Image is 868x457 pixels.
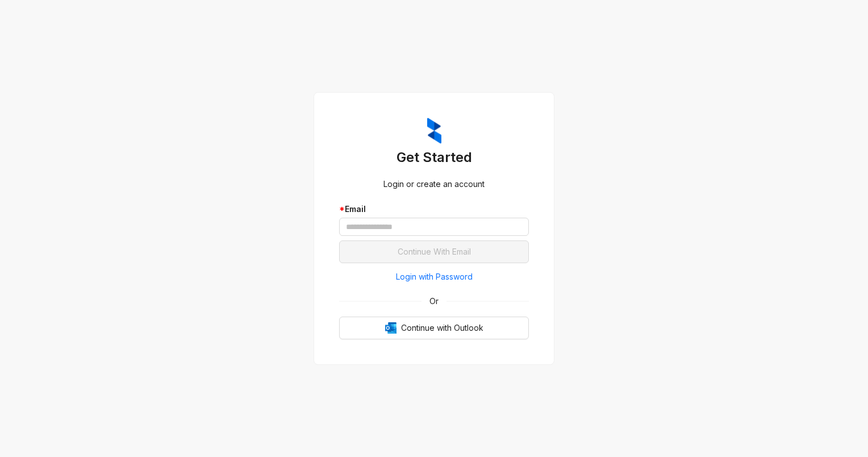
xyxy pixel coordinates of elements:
img: Outlook [385,322,397,334]
div: Login or create an account [339,178,529,190]
h3: Get Started [339,148,529,167]
button: Login with Password [339,268,529,286]
img: ZumaIcon [427,118,441,144]
span: Login with Password [396,271,473,283]
span: Or [422,295,446,308]
div: Email [339,203,529,215]
button: OutlookContinue with Outlook [339,317,529,339]
span: Continue with Outlook [401,322,483,334]
button: Continue With Email [339,240,529,263]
